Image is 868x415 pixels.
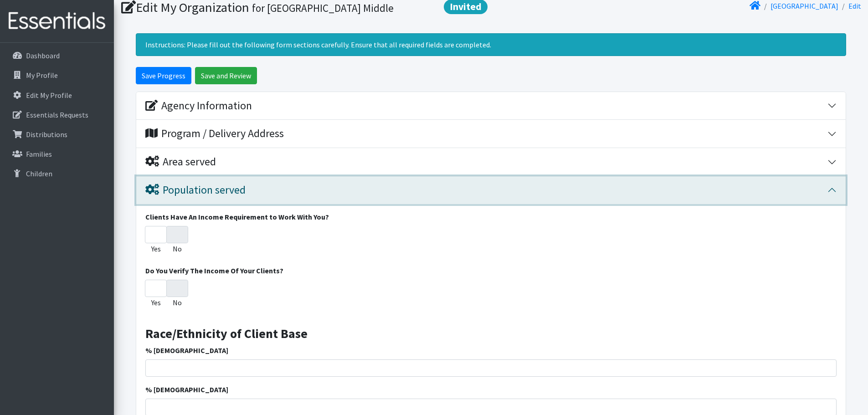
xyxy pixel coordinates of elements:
div: Instructions: Please fill out the following form sections carefully. Ensure that all required fie... [136,33,846,56]
p: Dashboard [26,51,60,60]
a: Essentials Requests [4,106,110,124]
label: Yes [151,297,161,308]
a: Families [4,145,110,163]
a: Children [4,164,110,183]
div: Agency Information [145,99,252,113]
label: Yes [151,243,161,254]
button: Program / Delivery Address [136,120,846,148]
p: Essentials Requests [26,110,88,119]
label: Clients Have An Income Requirement to Work With You? [145,211,329,222]
div: Program / Delivery Address [145,127,284,140]
button: Population served [136,176,846,204]
div: Population served [145,184,246,197]
a: Dashboard [4,46,110,65]
p: Families [26,149,52,159]
input: Save and Review [195,67,257,84]
p: Edit My Profile [26,91,72,100]
label: No [173,243,182,254]
label: % [DEMOGRAPHIC_DATA] [145,384,228,395]
img: HumanEssentials [4,6,110,36]
p: Distributions [26,130,67,139]
a: My Profile [4,66,110,84]
button: Area served [136,148,846,176]
small: for [GEOGRAPHIC_DATA] Middle [252,1,394,15]
button: Agency Information [136,92,846,120]
a: Edit [848,1,861,10]
p: My Profile [26,71,58,80]
p: Children [26,169,52,178]
a: Distributions [4,125,110,143]
a: Edit My Profile [4,86,110,104]
label: No [173,297,182,308]
label: Do You Verify The Income Of Your Clients? [145,265,283,276]
label: % [DEMOGRAPHIC_DATA] [145,345,228,356]
strong: Race/Ethnicity of Client Base [145,325,308,342]
div: Area served [145,155,216,169]
a: [GEOGRAPHIC_DATA] [770,1,838,10]
input: Save Progress [136,67,191,84]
